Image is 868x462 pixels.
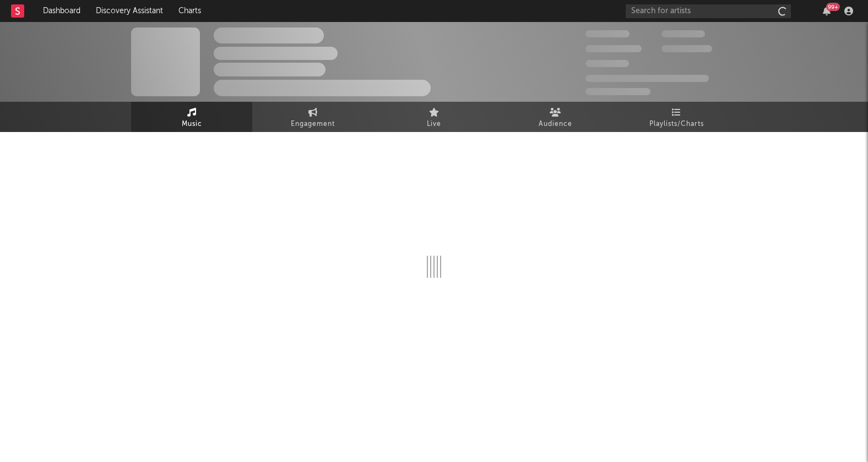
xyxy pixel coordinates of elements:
span: Jump Score: 85.0 [585,88,650,95]
a: Live [373,102,495,132]
span: 100.000 [585,60,629,67]
a: Playlists/Charts [616,102,737,132]
span: Playlists/Charts [649,118,704,131]
span: 1.000.000 [661,45,712,52]
span: 50.000.000 Monthly Listeners [585,75,709,82]
a: Audience [495,102,616,132]
span: 100.000 [661,30,705,37]
span: Live [427,118,441,131]
div: 99 + [826,3,840,11]
a: Engagement [252,102,373,132]
span: Engagement [291,118,335,131]
span: Music [182,118,202,131]
a: Music [131,102,252,132]
button: 99+ [823,7,831,15]
span: 50.000.000 [585,45,642,52]
input: Search for artists [626,4,791,18]
span: 300.000 [585,30,630,37]
span: Audience [539,118,572,131]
